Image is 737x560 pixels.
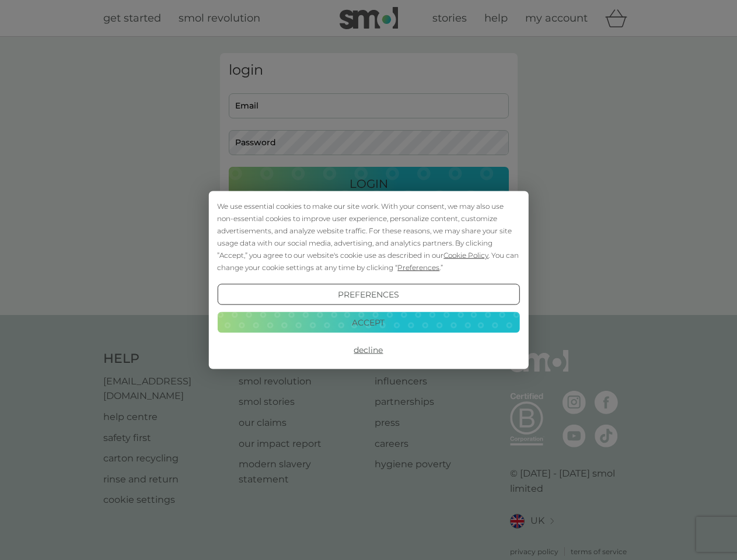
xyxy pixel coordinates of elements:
[397,263,439,272] span: Preferences
[217,200,519,274] div: We use essential cookies to make our site work. With your consent, we may also use non-essential ...
[217,311,519,332] button: Accept
[217,339,519,360] button: Decline
[443,251,488,260] span: Cookie Policy
[217,284,519,305] button: Preferences
[208,191,528,369] div: Cookie Consent Prompt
